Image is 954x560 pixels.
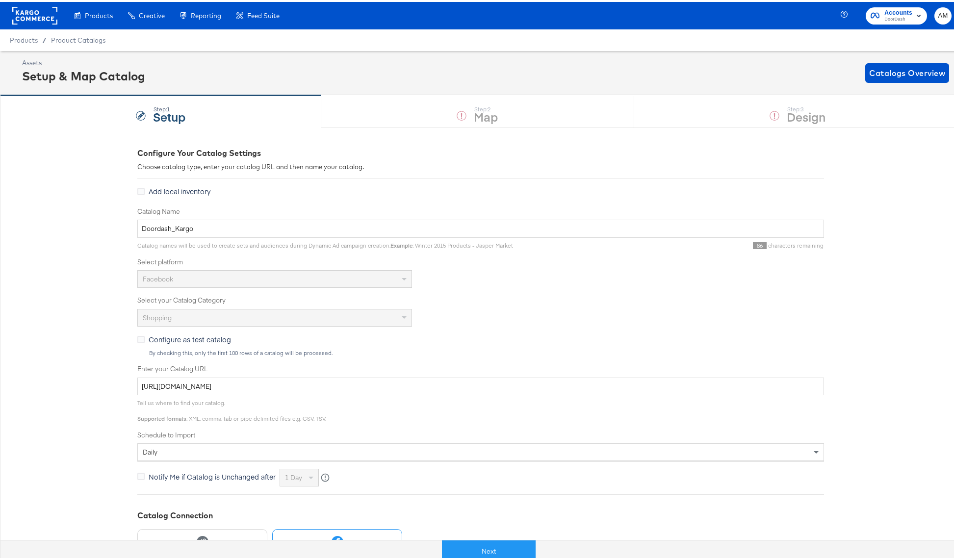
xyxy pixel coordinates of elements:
[513,240,824,248] div: characters remaining
[884,14,912,22] span: DoorDash
[149,332,231,342] span: Configure as test catalog
[143,311,172,320] span: Shopping
[85,10,113,18] span: Products
[137,205,824,214] label: Catalog Name
[10,34,38,42] span: Products
[866,5,927,23] button: AccountsDoorDash
[139,10,165,18] span: Creative
[22,56,145,66] div: Assets
[247,10,280,18] span: Feed Suite
[137,255,824,265] label: Select platform
[149,184,210,194] span: Add local inventory
[153,106,185,123] strong: Setup
[153,104,185,111] div: Step: 1
[143,446,157,455] span: daily
[285,471,302,480] span: 1 day
[137,397,326,420] span: Tell us where to find your catalog. : XML, comma, tab or pipe delimited files e.g. CSV, TSV.
[137,294,824,303] label: Select your Catalog Category
[137,146,824,157] div: Configure Your Catalog Settings
[938,8,948,20] span: AM
[191,10,221,18] span: Reporting
[753,240,767,247] span: 86
[51,34,105,42] a: Product Catalogs
[149,348,824,355] div: By checking this, only the first 100 rows of a catalog will be processed.
[934,5,952,23] button: AM
[137,413,186,420] strong: Supported formats
[149,470,276,480] span: Notify Me if Catalog is Unchanged after
[865,61,949,81] button: Catalogs Overview
[137,240,513,247] span: Catalog names will be used to create sets and audiences during Dynamic Ad campaign creation. : Wi...
[143,273,173,281] span: Facebook
[38,34,51,42] span: /
[137,218,824,236] input: Name your catalog e.g. My Dynamic Product Catalog
[137,376,824,394] input: Enter Catalog URL, e.g. http://www.example.com/products.xml
[137,362,824,372] label: Enter your Catalog URL
[22,66,145,82] div: Setup & Map Catalog
[137,508,824,519] div: Catalog Connection
[137,160,824,170] div: Choose catalog type, enter your catalog URL and then name your catalog.
[869,64,945,78] span: Catalogs Overview
[137,429,824,438] label: Schedule to Import
[390,240,413,247] strong: Example
[884,6,912,16] span: Accounts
